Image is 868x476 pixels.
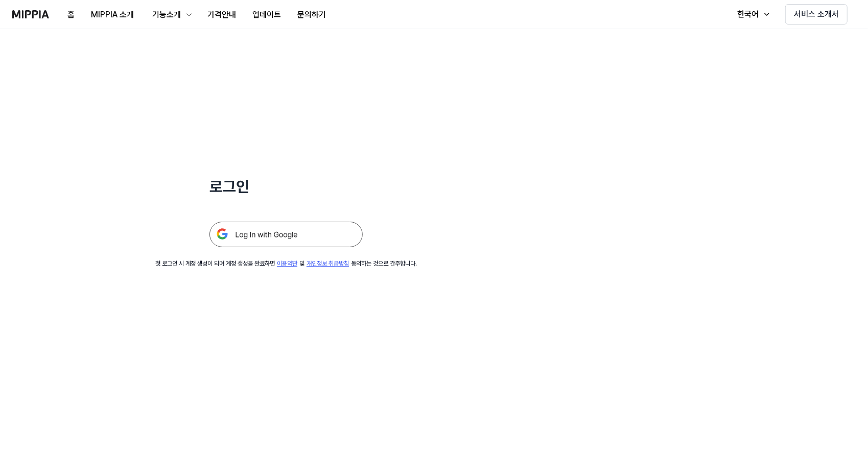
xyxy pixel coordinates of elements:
a: 업데이트 [244,1,289,29]
a: 이용약관 [277,260,297,267]
button: 문의하기 [289,5,334,25]
button: 서비스 소개서 [785,4,848,25]
div: 첫 로그인 시 계정 생성이 되며 계정 생성을 완료하면 및 동의하는 것으로 간주합니다. [155,259,417,268]
button: 업데이트 [244,5,289,25]
div: 기능소개 [150,9,183,21]
img: 구글 로그인 버튼 [209,222,363,247]
button: 한국어 [727,4,777,25]
div: 한국어 [735,8,761,20]
button: 기능소개 [142,5,199,25]
img: logo [12,10,49,18]
button: 가격안내 [199,5,244,25]
a: 개인정보 취급방침 [307,260,349,267]
button: 홈 [59,5,83,25]
h1: 로그인 [209,176,363,197]
button: MIPPIA 소개 [83,5,142,25]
